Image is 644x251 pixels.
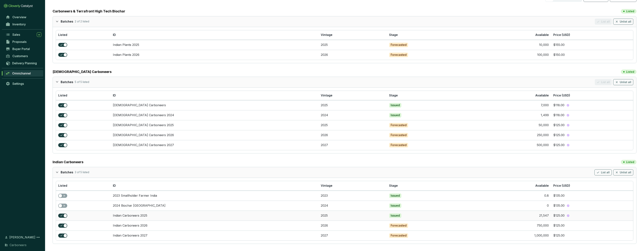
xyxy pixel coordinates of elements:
[4,70,43,77] a: Omnichannel
[389,93,398,97] span: Stage
[113,143,174,147] a: [DEMOGRAPHIC_DATA] Carboneers 2027
[321,93,332,97] span: Vintage
[391,123,407,127] p: Forecasted
[113,224,147,227] a: Indian Carboneers 2026
[391,224,407,228] p: Forecasted
[319,130,387,140] td: 2026
[56,91,111,100] th: Listed
[319,201,387,211] td: 2024
[541,113,549,117] div: 1,499
[113,204,165,207] a: 2024 Biochar [GEOGRAPHIC_DATA]
[4,21,43,27] a: Inventory
[539,43,549,47] div: 10,000
[319,50,387,60] td: 2026
[111,191,318,201] td: 2023 Smallholder Farmer India
[321,184,332,187] span: Vintage
[391,133,407,137] p: Forecasted
[553,143,631,147] section: $125.00
[553,33,570,37] span: Price (USD)
[12,47,30,51] span: Buyer Portal
[4,46,43,52] a: Buyer Portal
[75,20,89,24] p: 2 of 2 listed
[547,204,549,208] div: 0
[553,214,631,218] section: $125.00
[111,50,318,60] td: Indian Plants 2026
[319,91,387,100] th: Vintage
[53,159,83,165] a: Indian Carboneers
[389,184,398,187] span: Stage
[113,194,157,197] a: 2023 Smallholder Farmer India
[75,80,89,84] p: 5 of 5 listed
[626,9,634,13] p: Listed
[391,194,400,198] p: Issued
[12,15,26,19] span: Overview
[626,160,634,164] p: Listed
[56,171,58,174] span: expanded
[111,211,318,221] td: Indian Carboneers 2025
[58,33,67,37] span: Listed
[12,33,20,36] span: Sales
[113,103,166,107] a: [DEMOGRAPHIC_DATA] Carboneers
[12,40,26,44] span: Proposals
[53,9,125,14] a: Carboneers & Terrafront High Tech Biochar
[4,60,43,66] a: Delivery Planning
[534,234,549,238] div: 1,000,000
[387,30,469,40] th: Stage
[541,103,549,107] div: 7,000
[387,181,469,191] th: Stage
[535,184,549,187] span: Available
[56,19,61,24] div: expanded
[535,93,549,97] span: Available
[537,224,549,228] div: 750,000
[537,133,549,137] div: 250,000
[111,181,318,191] th: ID
[113,43,139,47] a: Indian Plants 2025
[113,234,147,237] a: Indian Carboneers 2027
[61,170,73,174] p: Batches
[113,93,116,97] span: ID
[75,170,89,174] p: 3 of 5 listed
[56,20,58,23] span: expanded
[469,91,551,100] th: Available
[544,194,549,198] div: 0.8
[111,201,318,211] td: 2024 Biochar India
[553,194,631,198] section: $135.00
[12,61,37,65] span: Delivery Planning
[56,80,58,83] span: expanded
[319,140,387,150] td: 2027
[319,211,387,221] td: 2025
[111,110,318,120] td: Ghanaian Carboneers 2024
[4,14,43,20] a: Overview
[553,224,631,228] section: $125.00
[539,214,549,218] div: 21,547
[391,43,407,47] p: Forecasted
[391,113,400,117] p: Issued
[113,133,174,137] a: [DEMOGRAPHIC_DATA] Carboneers 2026
[111,221,318,231] td: Indian Carboneers 2026
[56,169,61,175] div: expanded
[4,53,43,59] a: Customers
[56,30,111,40] th: Listed
[553,53,631,57] section: $150.00
[113,184,116,187] span: ID
[537,53,549,57] div: 100,000
[535,33,549,37] span: Available
[111,40,318,50] td: Indian Plants 2025
[319,30,387,40] th: Vintage
[4,31,43,38] a: Sales
[620,80,631,84] span: Unlist all
[61,20,73,24] p: Batches
[613,79,633,85] button: Unlist all
[111,100,318,110] td: Ghanaian Carboneers
[626,70,634,74] p: Listed
[56,79,61,85] div: expanded
[553,43,631,47] section: $155.00
[319,40,387,50] td: 2025
[553,113,631,117] section: $118.00
[613,169,633,175] button: Unlist all
[113,214,147,217] a: Indian Carboneers 2025
[553,133,631,137] section: $125.00
[56,181,111,191] th: Listed
[111,91,318,100] th: ID
[319,191,387,201] td: 2023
